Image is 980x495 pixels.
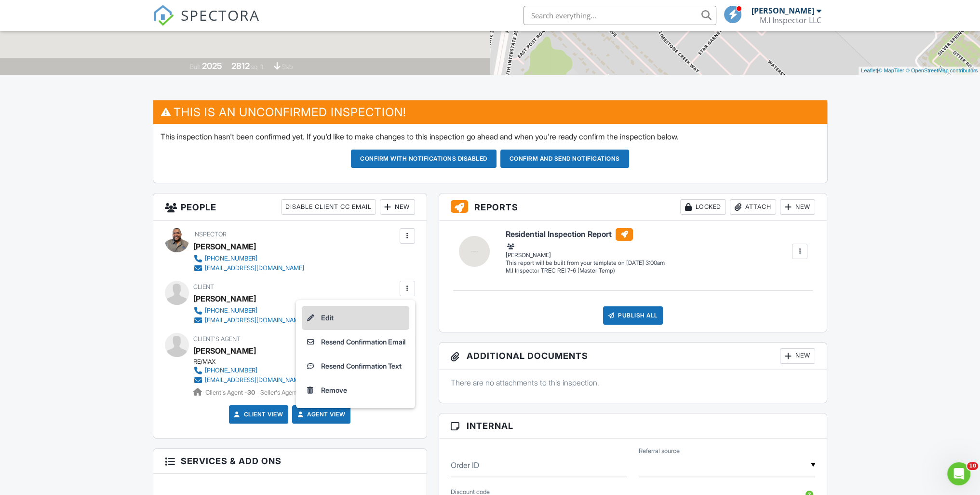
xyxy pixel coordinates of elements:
[205,307,257,315] div: [PHONE_NUMBER]
[205,389,256,396] span: Client's Agent -
[193,231,227,238] span: Inspector
[760,15,821,25] div: M.I Inspector LLC
[193,254,304,263] a: [PHONE_NUMBER]
[752,6,814,15] div: [PERSON_NAME]
[351,150,497,168] button: Confirm with notifications disabled
[380,199,415,215] div: New
[153,449,427,474] h3: Services & Add ons
[730,199,776,215] div: Attach
[193,263,304,273] a: [EMAIL_ADDRESS][DOMAIN_NAME]
[153,5,174,26] img: The Best Home Inspection Software - Spectora
[231,61,250,71] div: 2812
[680,199,726,215] div: Locked
[193,366,304,375] a: [PHONE_NUMBER]
[302,378,409,402] a: Remove
[906,68,978,73] a: © OpenStreetMap contributors
[451,460,479,470] label: Order ID
[321,385,347,396] div: Remove
[193,358,312,366] div: RE/MAX
[205,376,304,384] div: [EMAIL_ADDRESS][DOMAIN_NAME]
[247,389,255,396] strong: 30
[506,267,665,275] div: M.I Inspector TREC REI 7-6 (Master Temp)
[181,5,260,25] span: SPECTORA
[947,462,970,485] iframe: Intercom live chat
[193,344,256,358] a: [PERSON_NAME]
[506,259,665,267] div: This report will be built from your template on [DATE] 3:00am
[202,61,222,71] div: 2025
[859,67,980,75] div: |
[639,447,680,455] label: Referral source
[282,63,293,70] span: slab
[524,6,716,25] input: Search everything...
[190,63,201,70] span: Built
[193,291,256,306] div: [PERSON_NAME]
[205,264,304,272] div: [EMAIL_ADDRESS][DOMAIN_NAME]
[193,335,241,343] span: Client's Agent
[251,63,265,70] span: sq. ft.
[302,354,409,378] a: Resend Confirmation Text
[193,316,304,325] a: [EMAIL_ADDRESS][DOMAIN_NAME]
[232,410,283,419] a: Client View
[302,330,409,354] a: Resend Confirmation Email
[500,150,629,168] button: Confirm and send notifications
[506,242,665,259] div: [PERSON_NAME]
[967,462,978,470] span: 10
[153,13,260,33] a: SPECTORA
[281,199,376,215] div: Disable Client CC Email
[205,255,257,262] div: [PHONE_NUMBER]
[295,410,345,419] a: Agent View
[861,68,877,73] a: Leaflet
[153,193,427,221] h3: People
[603,306,663,325] div: Publish All
[193,283,214,290] span: Client
[302,306,409,330] a: Edit
[439,193,827,221] h3: Reports
[193,239,256,254] div: [PERSON_NAME]
[153,100,827,124] h3: This is an Unconfirmed Inspection!
[205,316,304,324] div: [EMAIL_ADDRESS][DOMAIN_NAME]
[439,413,827,439] h3: Internal
[161,131,820,142] p: This inspection hasn't been confirmed yet. If you'd like to make changes to this inspection go ah...
[260,389,306,396] span: Seller's Agent -
[439,343,827,370] h3: Additional Documents
[780,348,815,364] div: New
[451,377,816,388] p: There are no attachments to this inspection.
[878,68,904,73] a: © MapTiler
[193,306,304,316] a: [PHONE_NUMBER]
[780,199,815,215] div: New
[193,375,304,385] a: [EMAIL_ADDRESS][DOMAIN_NAME]
[506,228,665,241] h6: Residential Inspection Report
[205,367,257,374] div: [PHONE_NUMBER]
